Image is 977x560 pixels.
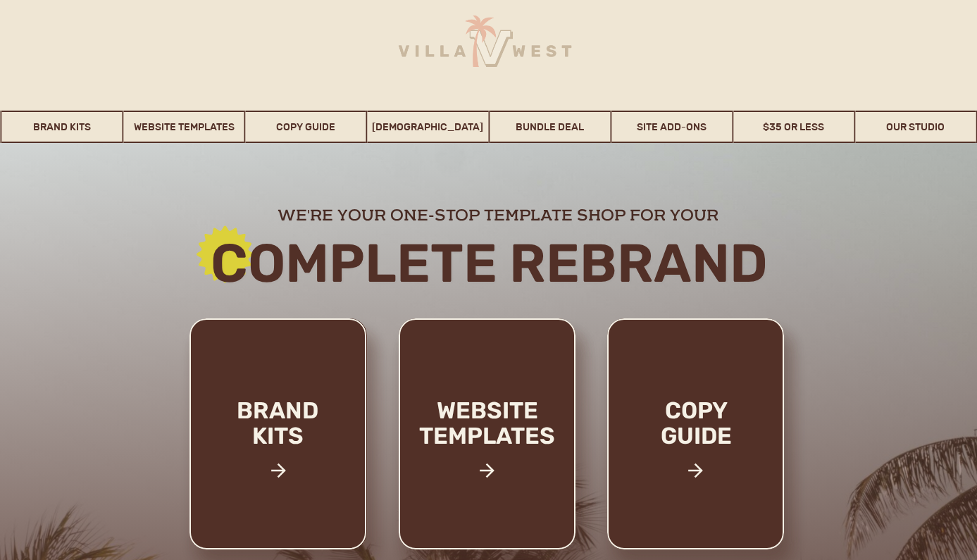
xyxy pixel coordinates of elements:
[733,111,854,143] a: $35 or Less
[368,111,488,143] a: [DEMOGRAPHIC_DATA]
[246,111,366,143] a: Copy Guide
[108,235,870,292] h2: Complete rebrand
[218,398,337,496] a: brand kits
[490,111,610,143] a: Bundle Deal
[631,398,761,496] a: copy guide
[855,111,976,143] a: Our Studio
[395,398,580,479] a: website templates
[611,111,732,143] a: Site Add-Ons
[2,111,123,143] a: Brand Kits
[178,205,819,223] h2: we're your one-stop template shop for your
[124,111,244,143] a: Website Templates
